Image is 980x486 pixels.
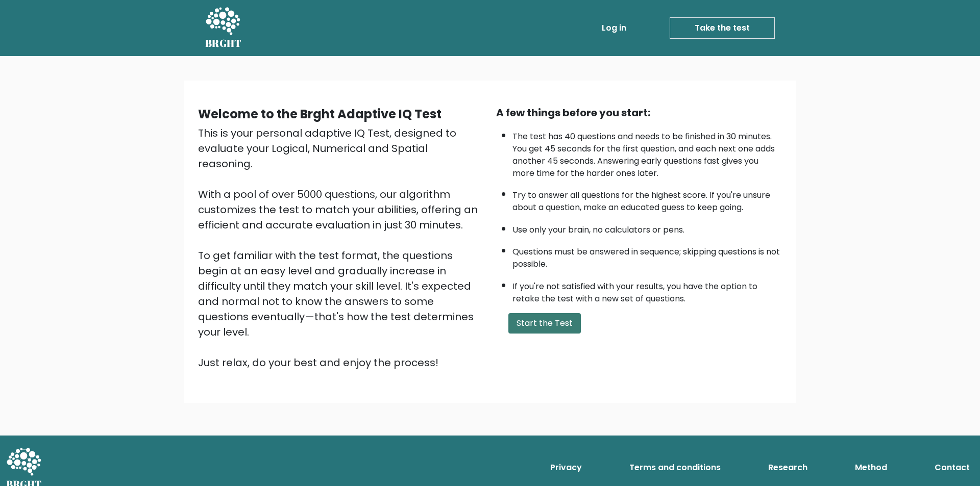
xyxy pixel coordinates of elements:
[512,125,782,180] li: The test has 40 questions and needs to be finished in 30 minutes. You get 45 seconds for the firs...
[508,313,581,334] button: Start the Test
[205,4,242,52] a: BRGHT
[512,184,782,214] li: Try to answer all questions for the highest score. If you're unsure about a question, make an edu...
[764,457,812,478] a: Research
[670,17,775,39] a: Take the test
[512,241,782,270] li: Questions must be answered in sequence; skipping questions is not possible.
[546,457,586,478] a: Privacy
[198,125,484,370] div: This is your personal adaptive IQ Test, designed to evaluate your Logical, Numerical and Spatial ...
[598,18,630,38] a: Log in
[851,457,891,478] a: Method
[496,105,782,120] div: A few things before you start:
[512,275,782,305] li: If you're not satisfied with your results, you have the option to retake the test with a new set ...
[625,457,725,478] a: Terms and conditions
[512,219,782,236] li: Use only your brain, no calculators or pens.
[930,457,974,478] a: Contact
[198,106,442,122] b: Welcome to the Brght Adaptive IQ Test
[205,37,242,49] h5: BRGHT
